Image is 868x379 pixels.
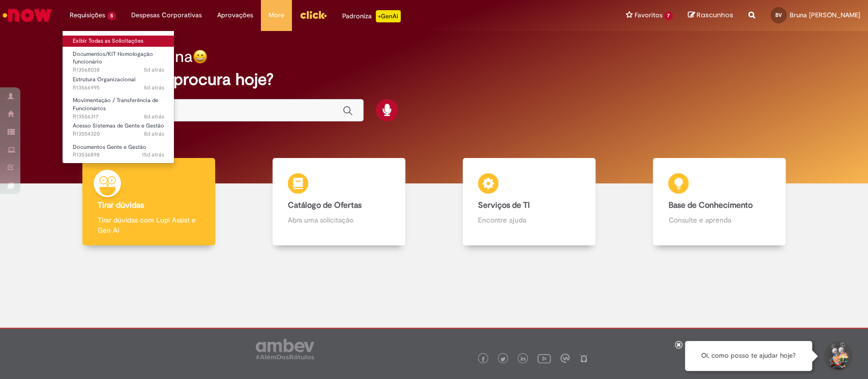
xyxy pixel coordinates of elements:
b: Serviços de TI [478,200,530,210]
span: Rascunhos [697,10,733,20]
span: Documentos/KIT Homologação funcionário [73,50,153,66]
p: Tirar dúvidas com Lupi Assist e Gen Ai [98,215,200,235]
a: Base de Conhecimento Consulte e aprenda [624,158,815,246]
span: Bruna [PERSON_NAME] [790,11,860,19]
span: Despesas Corporativas [131,10,202,20]
span: 8d atrás [144,130,164,138]
img: logo_footer_ambev_rotulo_gray.png [256,339,314,359]
span: More [268,10,284,20]
p: Consulte e aprenda [668,215,770,225]
button: Iniciar Conversa de Suporte [822,341,853,371]
span: 5d atrás [144,84,164,91]
span: Documentos Gente e Gestão [73,143,146,151]
span: R13568038 [73,66,164,74]
a: Aberto R13556317 : Movimentação / Transferência de Funcionários [63,95,174,117]
a: Rascunhos [688,11,733,20]
p: Encontre ajuda [478,215,580,225]
a: Aberto R13536898 : Documentos Gente e Gestão [63,142,174,161]
img: logo_footer_workplace.png [560,354,570,363]
span: R13554320 [73,130,164,138]
a: Catálogo de Ofertas Abra uma solicitação [244,158,434,246]
a: Exibir Todas as Solicitações [63,36,174,47]
span: 7 [664,12,673,20]
a: Tirar dúvidas Tirar dúvidas com Lupi Assist e Gen Ai [53,158,244,246]
img: click_logo_yellow_360x200.png [300,7,327,22]
span: R13556317 [73,113,164,121]
img: ServiceNow [1,5,53,25]
span: Movimentação / Transferência de Funcionários [73,97,158,112]
span: 8d atrás [144,113,164,120]
b: Base de Conhecimento [668,200,752,210]
time: 22/09/2025 16:39:38 [144,113,164,120]
img: logo_footer_youtube.png [537,352,551,365]
span: R13566995 [73,84,164,92]
span: Estrutura Organizacional [73,76,135,83]
ul: Requisições [62,30,174,164]
a: Aberto R13566995 : Estrutura Organizacional [63,74,174,93]
a: Serviços de TI Encontre ajuda [434,158,624,246]
img: logo_footer_naosei.png [579,354,588,363]
span: Favoritos [634,10,662,20]
span: Acesso Sistemas de Gente e Gestão [73,122,164,130]
b: Tirar dúvidas [98,200,144,210]
p: +GenAi [376,10,401,22]
h2: O que você procura hoje? [82,71,786,88]
p: Abra uma solicitação [288,215,390,225]
img: logo_footer_facebook.png [481,357,486,362]
span: 5 [107,12,116,20]
time: 15/09/2025 16:32:00 [142,151,164,159]
a: Aberto R13568038 : Documentos/KIT Homologação funcionário [63,49,174,71]
span: 5d atrás [144,66,164,74]
img: logo_footer_linkedin.png [521,356,526,362]
time: 25/09/2025 16:56:27 [144,66,164,74]
span: BV [775,12,782,18]
img: happy-face.png [193,49,207,64]
span: Aprovações [217,10,253,20]
img: logo_footer_twitter.png [500,357,505,362]
b: Catálogo de Ofertas [288,200,362,210]
a: Aberto R13554320 : Acesso Sistemas de Gente e Gestão [63,120,174,139]
div: Padroniza [342,10,401,22]
span: 15d atrás [142,151,164,159]
span: R13536898 [73,151,164,159]
div: Oi, como posso te ajudar hoje? [685,341,812,371]
span: Requisições [70,10,105,20]
time: 22/09/2025 10:45:18 [144,130,164,138]
time: 25/09/2025 14:37:52 [144,84,164,91]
